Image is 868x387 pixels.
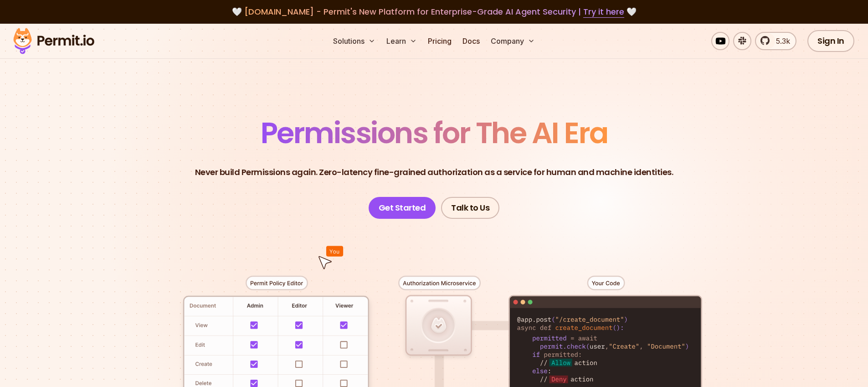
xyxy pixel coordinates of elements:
a: Try it here [583,6,624,18]
span: 5.3k [770,36,790,46]
span: [DOMAIN_NAME] - Permit's New Platform for Enterprise-Grade AI Agent Security | [244,6,624,17]
span: Permissions for The AI Era [261,113,608,153]
a: 5.3k [755,32,796,50]
a: Sign In [807,30,854,52]
a: Get Started [369,197,436,219]
p: Never build Permissions again. Zero-latency fine-grained authorization as a service for human and... [195,166,673,179]
button: Company [487,32,539,50]
a: Talk to Us [441,197,499,219]
div: 🤍 🤍 [22,5,846,18]
a: Pricing [424,32,455,50]
button: Solutions [329,32,379,50]
a: Docs [459,32,483,50]
button: Learn [383,32,421,50]
img: Permit logo [9,26,98,57]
